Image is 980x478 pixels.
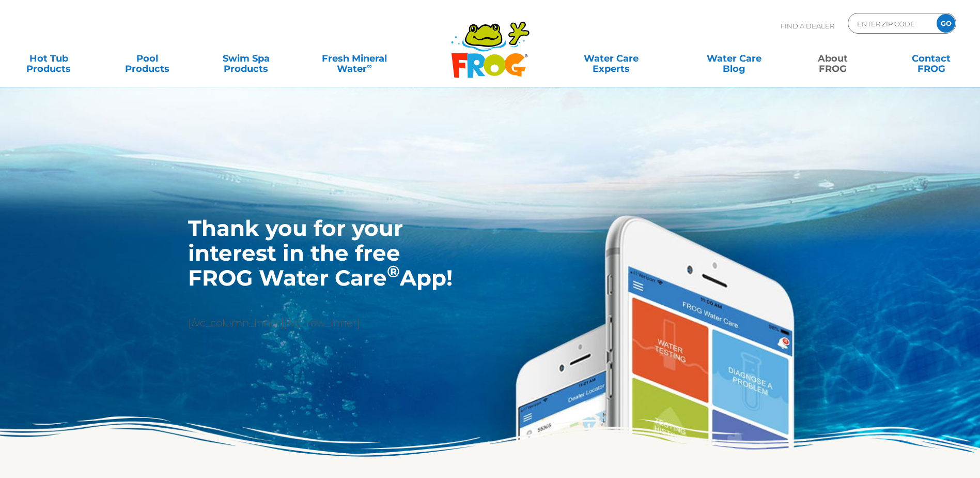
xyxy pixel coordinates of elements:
a: Fresh MineralWater∞ [306,48,402,69]
a: ContactFROG [893,48,970,69]
a: Hot TubProducts [10,48,87,69]
input: Zip Code Form [856,16,926,31]
a: Water CareExperts [549,48,674,69]
sup: ∞ [367,62,372,70]
a: Water CareBlog [695,48,772,69]
a: PoolProducts [109,48,186,69]
input: GO [937,14,955,33]
a: AboutFROG [794,48,871,69]
a: Swim SpaProducts [208,48,285,69]
p: Find A Dealer [781,13,834,39]
div: [/vc_column_inner][/vc_row_inner] [188,216,459,331]
h1: Thank you for your interest in the free FROG Water Care App! [188,216,459,290]
sup: ® [387,262,400,281]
